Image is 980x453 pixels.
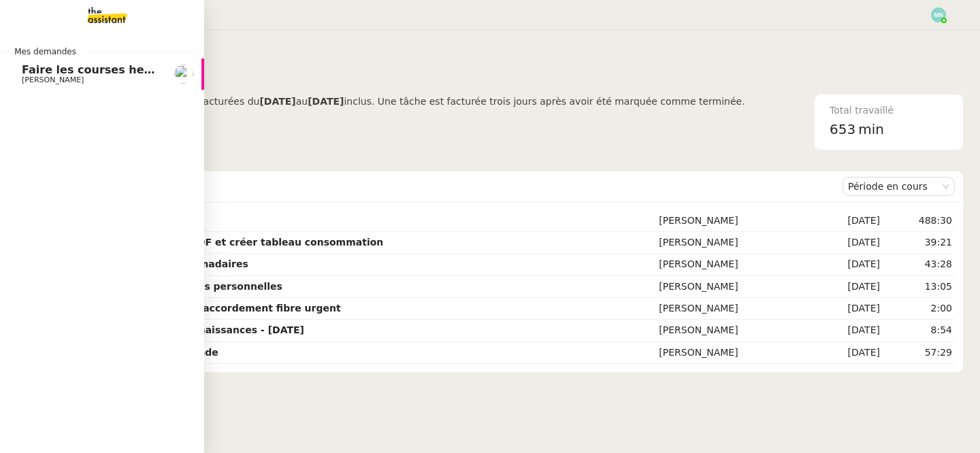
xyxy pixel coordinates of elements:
[813,232,882,254] td: [DATE]
[656,254,813,275] td: [PERSON_NAME]
[883,342,955,364] td: 57:29
[69,173,843,200] div: Demandes
[813,342,882,364] td: [DATE]
[71,303,341,314] strong: Contacter Orange pour raccordement fibre urgent
[656,320,813,341] td: [PERSON_NAME]
[6,45,84,58] span: Mes demandes
[308,96,344,107] b: [DATE]
[883,210,955,232] td: 488:30
[848,178,949,195] nz-select-item: Période en cours
[22,63,224,76] span: Faire les courses hebdomadaires
[830,121,855,137] span: 653
[830,103,948,118] div: Total travaillé
[813,320,882,341] td: [DATE]
[813,254,882,275] td: [DATE]
[296,96,308,107] span: au
[883,320,955,341] td: 8:54
[656,276,813,298] td: [PERSON_NAME]
[656,298,813,320] td: [PERSON_NAME]
[883,232,955,254] td: 39:21
[883,298,955,320] td: 2:00
[813,276,882,298] td: [DATE]
[22,75,84,84] span: [PERSON_NAME]
[931,7,946,22] img: svg
[858,118,884,141] span: min
[813,298,882,320] td: [DATE]
[656,342,813,364] td: [PERSON_NAME]
[656,210,813,232] td: [PERSON_NAME]
[344,96,745,107] span: inclus. Une tâche est facturée trois jours après avoir été marquée comme terminée.
[883,254,955,275] td: 43:28
[259,96,295,107] b: [DATE]
[813,210,882,232] td: [DATE]
[174,65,193,84] img: users%2FSOpzwpywf0ff3GVMrjy6wZgYrbV2%2Favatar%2F1615313811401.jpeg
[883,276,955,298] td: 13:05
[71,237,383,248] strong: Vérifier abonnements EDF et créer tableau consommation
[656,232,813,254] td: [PERSON_NAME]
